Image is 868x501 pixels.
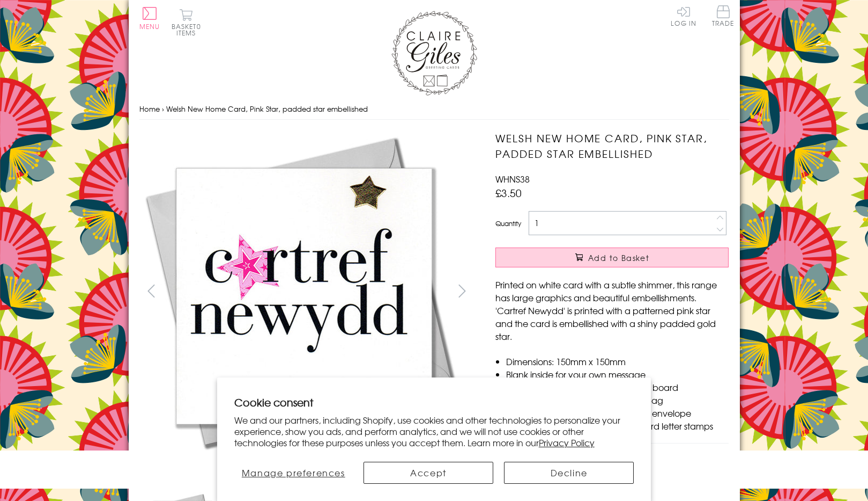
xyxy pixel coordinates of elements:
span: Trade [712,5,735,26]
button: Menu [139,7,160,30]
button: Accept [363,462,493,484]
li: Dimensions: 150mm x 150mm [506,355,729,368]
button: next [450,279,474,303]
nav: breadcrumbs [139,98,729,120]
button: prev [139,279,164,303]
a: Privacy Policy [539,436,595,449]
h2: Cookie consent [234,395,634,410]
h1: Welsh New Home Card, Pink Star, padded star embellished [495,130,729,162]
p: We and our partners, including Shopify, use cookies and other technologies to personalize your ex... [234,415,634,448]
button: Manage preferences [234,462,353,484]
span: Add to Basket [588,252,649,263]
a: Trade [712,5,735,28]
span: £3.50 [495,185,522,200]
a: Log In [671,5,696,26]
span: › [162,104,164,114]
a: Home [139,104,160,114]
span: Menu [139,21,160,31]
span: WHNS38 [495,172,530,185]
img: Welsh New Home Card, Pink Star, padded star embellished [139,130,461,453]
button: Decline [504,462,634,484]
span: 0 items [176,21,201,38]
img: Welsh New Home Card, Pink Star, padded star embellished [474,130,796,453]
span: Welsh New Home Card, Pink Star, padded star embellished [166,104,368,114]
p: Printed on white card with a subtle shimmer, this range has large graphics and beautiful embellis... [495,278,729,343]
label: Quantity [495,219,521,228]
span: Manage preferences [242,466,345,479]
button: Basket0 items [172,9,201,36]
button: Add to Basket [495,248,729,267]
li: Blank inside for your own message [506,368,729,381]
img: Claire Giles Greetings Cards [391,11,477,96]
